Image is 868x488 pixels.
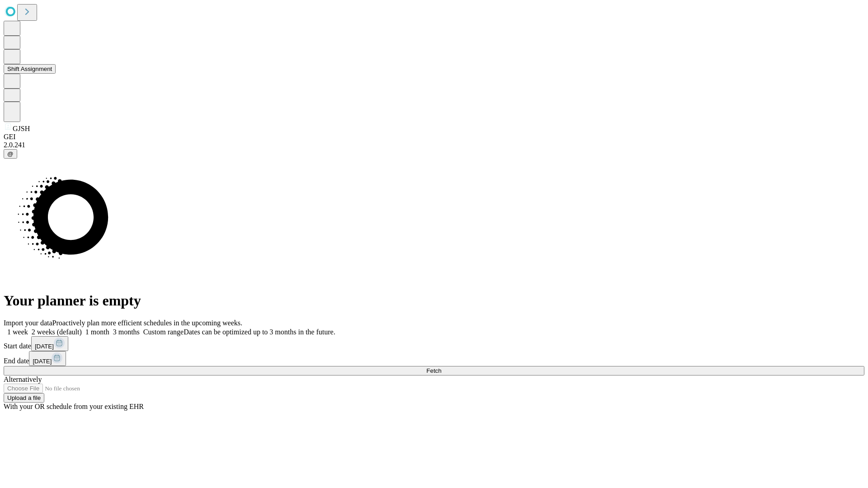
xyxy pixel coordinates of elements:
[35,343,54,350] span: [DATE]
[4,393,44,403] button: Upload a file
[184,328,335,336] span: Dates can be optimized up to 3 months in the future.
[4,375,42,383] span: Alternatively
[29,351,66,366] button: [DATE]
[4,64,56,74] button: Shift Assignment
[52,319,242,327] span: Proactively plan more efficient schedules in the upcoming weeks.
[4,366,864,375] button: Fetch
[32,328,82,336] span: 2 weeks (default)
[4,336,864,351] div: Start date
[426,367,441,374] span: Fetch
[7,328,28,336] span: 1 week
[31,336,68,351] button: [DATE]
[4,149,17,159] button: @
[33,358,52,365] span: [DATE]
[7,150,14,157] span: @
[143,328,184,336] span: Custom range
[4,351,864,366] div: End date
[4,292,864,309] h1: Your planner is empty
[4,141,864,149] div: 2.0.241
[4,319,52,327] span: Import your data
[13,125,30,132] span: GJSH
[4,133,864,141] div: GEI
[4,403,144,410] span: With your OR schedule from your existing EHR
[85,328,109,336] span: 1 month
[113,328,140,336] span: 3 months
